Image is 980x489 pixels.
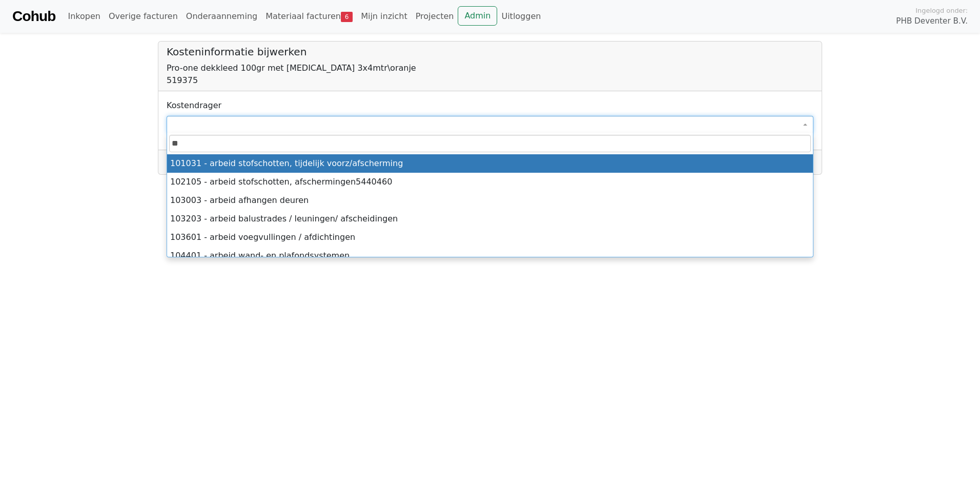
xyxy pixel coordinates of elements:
a: Mijn inzicht [357,6,412,27]
a: Onderaanneming [182,6,261,27]
div: Pro-one dekkleed 100gr met [MEDICAL_DATA] 3x4mtr\oranje [167,62,813,74]
li: 104401 - arbeid wand- en plafondsystemen [167,247,813,265]
div: 519375 [167,74,813,87]
a: Projecten [412,6,458,27]
a: Overige facturen [105,6,182,27]
label: Kostendrager [167,99,221,112]
a: Inkopen [64,6,104,27]
a: Admin [458,6,497,26]
span: 6 [341,12,353,22]
a: Cohub [12,4,55,29]
li: 103203 - arbeid balustrades / leuningen/ afscheidingen [167,210,813,228]
li: 103601 - arbeid voegvullingen / afdichtingen [167,228,813,247]
li: 101031 - arbeid stofschotten, tijdelijk voorz/afscherming [167,154,813,173]
span: Ingelogd onder: [915,6,968,15]
h5: Kosteninformatie bijwerken [167,46,813,58]
li: 103003 - arbeid afhangen deuren [167,191,813,210]
a: Uitloggen [497,6,545,27]
span: PHB Deventer B.V. [896,15,968,27]
a: Materiaal facturen6 [261,6,357,27]
li: 102105 - arbeid stofschotten, afschermingen5440460 [167,173,813,191]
